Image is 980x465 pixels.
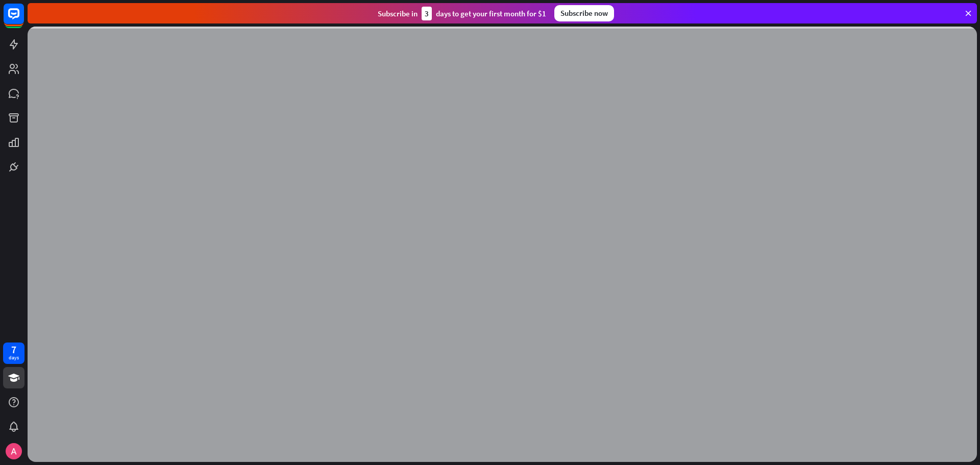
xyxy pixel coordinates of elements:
[422,7,432,20] div: 3
[9,354,19,361] div: days
[554,5,614,21] div: Subscribe now
[378,7,546,20] div: Subscribe in days to get your first month for $1
[3,342,24,364] a: 7 days
[11,345,16,354] div: 7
